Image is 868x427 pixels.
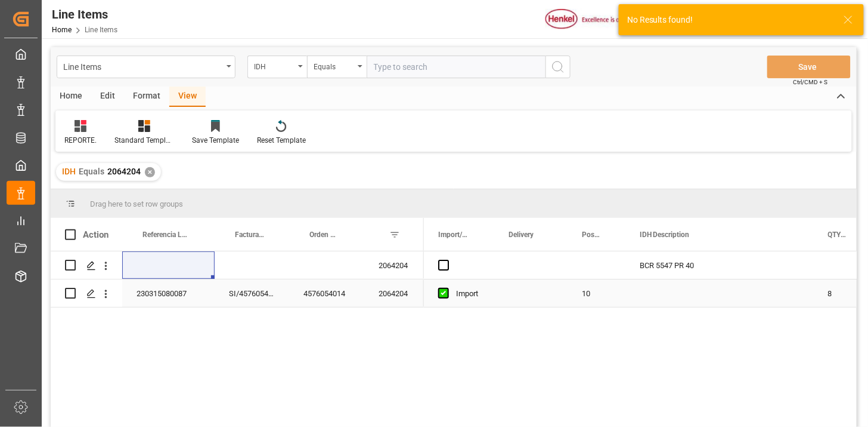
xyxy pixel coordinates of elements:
[545,9,646,30] img: Henkel%20logo.jpg_1689854090.jpg
[169,87,206,107] div: View
[235,231,264,239] span: Factura Comercial
[52,26,72,34] a: Home
[62,167,76,176] span: IDH
[793,78,828,87] span: Ctrl/CMD + S
[254,59,294,72] div: IDH
[51,87,91,107] div: Home
[767,56,851,78] button: Save
[124,87,169,107] div: Format
[309,231,339,239] span: Orden de Compra
[364,251,424,279] div: 2064204
[215,279,289,307] div: SI/4576054014
[828,231,848,239] span: QTY - Factura
[57,56,235,78] button: open menu
[63,59,222,73] div: Line Items
[51,279,424,308] div: Press SPACE to select this row.
[627,14,832,26] div: No Results found!
[83,229,108,240] div: Action
[545,56,571,78] button: search button
[257,135,306,146] div: Reset Template
[307,56,367,78] button: open menu
[364,279,424,307] div: 2064204
[568,279,625,307] div: 10
[314,59,354,72] div: Equals
[142,231,190,239] span: Referencia Leschaco (impo)
[247,56,307,78] button: open menu
[367,56,545,78] input: Type to search
[52,5,117,23] div: Line Items
[91,87,124,107] div: Edit
[90,199,183,208] span: Drag here to set row groups
[51,251,424,279] div: Press SPACE to select this row.
[289,279,364,307] div: 4576054014
[145,167,155,177] div: ✕
[509,231,534,239] span: Delivery
[107,167,141,176] span: 2064204
[582,231,600,239] span: Posición
[64,135,97,146] div: REPORTE.
[122,279,215,307] div: 230315080087
[625,251,814,279] div: BCR 5547 PR 40
[456,280,480,308] div: Import
[640,231,690,239] span: IDH Description
[438,231,469,239] span: Import/Export
[114,135,174,146] div: Standard Templates
[192,135,239,146] div: Save Template
[79,167,104,176] span: Equals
